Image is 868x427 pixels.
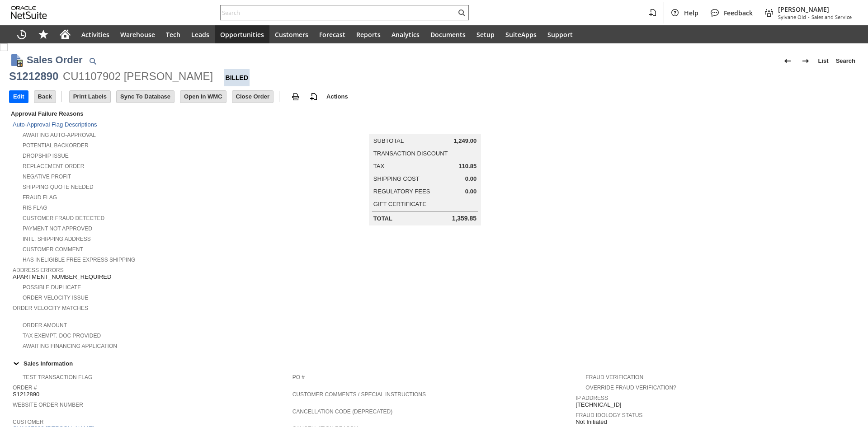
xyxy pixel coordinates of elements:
a: Setup [471,25,500,43]
div: Sales Information [9,357,855,369]
a: Override Fraud Verification? [585,385,676,391]
a: Transaction Discount [373,150,448,157]
a: Auto-Approval Flag Descriptions [13,121,97,128]
span: Forecast [319,30,345,39]
a: Subtotal [373,137,404,144]
span: 1,249.00 [454,137,477,145]
a: Customer Fraud Detected [23,215,104,221]
span: 110.85 [458,163,476,170]
a: Potential Backorder [23,142,89,149]
a: Customer Comments / Special Instructions [292,391,426,398]
span: S1212890 [13,391,39,398]
a: Has Ineligible Free Express Shipping [23,257,135,263]
span: 1,359.85 [452,215,477,222]
a: Replacement Order [23,163,84,169]
a: Tax [373,163,384,169]
input: Edit [9,91,28,103]
img: print.svg [290,91,301,102]
a: RIS flag [23,205,47,211]
a: Regulatory Fees [373,188,430,195]
a: Fraud Flag [23,194,57,201]
span: Analytics [392,30,420,39]
input: Close Order [232,91,273,103]
a: IP Address [576,395,608,401]
span: Sales and Service [811,14,852,20]
input: Open In WMC [180,91,226,103]
a: Shipping Cost [373,175,420,182]
a: Order Velocity Issue [23,295,88,301]
a: Tech [160,25,186,43]
span: Documents [430,30,466,39]
span: Sylvane Old [778,14,806,20]
svg: Shortcuts [38,29,49,40]
span: Not Initiated [576,418,607,426]
img: add-record.svg [308,91,319,102]
a: Address Errors [13,267,64,273]
a: Fraud Verification [585,374,643,380]
a: Cancellation Code (deprecated) [292,408,393,415]
span: Leads [191,30,209,39]
a: Customer [13,419,43,425]
a: Dropship Issue [23,153,69,159]
a: Test Transaction Flag [23,374,92,380]
span: Opportunities [220,30,264,39]
a: Forecast [314,25,351,43]
span: APARTMENT_NUMBER_REQUIRED [13,273,111,281]
div: CU1107902 [PERSON_NAME] [63,69,213,84]
a: Analytics [386,25,425,43]
a: PO # [292,374,305,380]
a: Home [54,25,76,43]
input: Sync To Database [117,91,174,103]
span: [TECHNICAL_ID] [576,401,621,408]
a: Order Velocity Matches [13,305,88,311]
a: Reports [351,25,386,43]
a: Activities [76,25,115,43]
a: SuiteApps [500,25,542,43]
a: Customers [269,25,314,43]
span: Support [547,30,573,39]
img: Next [800,56,811,66]
span: 0.00 [465,188,476,195]
a: List [815,54,832,68]
span: Activities [81,30,109,39]
a: Awaiting Auto-Approval [23,132,96,138]
span: SuiteApps [505,30,537,39]
a: Actions [323,93,352,100]
a: Negative Profit [23,174,71,180]
svg: Home [60,29,71,40]
a: Documents [425,25,471,43]
a: Support [542,25,578,43]
input: Print Labels [70,91,110,103]
div: Billed [224,69,250,86]
span: Reports [356,30,381,39]
a: Order # [13,385,37,391]
span: Setup [476,30,495,39]
div: Shortcuts [33,25,54,43]
a: Leads [186,25,215,43]
span: Help [684,9,698,17]
svg: logo [11,6,47,19]
a: Tax Exempt. Doc Provided [23,333,101,339]
div: S1212890 [9,69,58,84]
div: Approval Failure Reasons [9,108,289,119]
td: Sales Information [9,357,859,369]
a: Fraud Idology Status [576,412,642,418]
svg: Recent Records [16,29,27,40]
caption: Summary [369,120,481,134]
a: Total [373,215,392,222]
h1: Sales Order [27,52,83,67]
span: Feedback [724,9,753,17]
a: Order Amount [23,322,67,328]
a: Customer Comment [23,246,83,253]
input: Back [34,91,56,103]
span: Warehouse [120,30,155,39]
span: Customers [275,30,308,39]
a: Recent Records [11,25,33,43]
span: - [808,14,810,20]
svg: Search [456,7,467,18]
img: Previous [782,56,793,66]
img: Quick Find [87,56,98,66]
input: Search [221,7,456,18]
a: Possible Duplicate [23,284,81,291]
a: Gift Certificate [373,201,426,207]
